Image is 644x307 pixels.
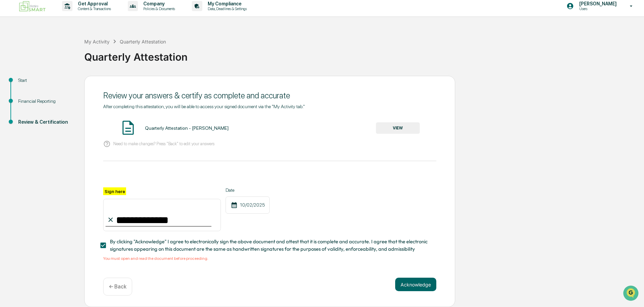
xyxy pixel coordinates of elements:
div: You must open and read the document before proceeding. [103,256,436,261]
button: VIEW [376,122,420,134]
a: 🗄️Attestations [46,82,86,94]
p: Company [138,1,178,6]
span: Pylon [67,114,82,119]
div: Quarterly Attestation - [PERSON_NAME] [145,125,229,131]
span: Data Lookup [13,98,42,104]
div: Quarterly Attestation [120,39,166,44]
label: Sign here [103,187,126,195]
div: Start new chat [23,52,111,58]
a: 🔎Data Lookup [4,95,45,107]
div: Quarterly Attestation [84,45,641,63]
button: Acknowledge [395,278,436,291]
img: 1746055101610-c473b297-6a78-478c-a979-82029cc54cd1 [7,52,19,64]
div: 🗄️ [49,86,54,91]
p: Data, Deadlines & Settings [202,6,250,11]
p: Policies & Documents [138,6,178,11]
div: Review your answers & certify as complete and accurate [103,91,436,100]
button: Start new chat [115,54,123,62]
p: Get Approval [72,1,114,6]
span: Preclearance [13,85,43,92]
p: How can we help? [7,14,123,25]
div: 🖐️ [7,86,12,91]
span: By clicking "Acknowledge" I agree to electronically sign the above document and attest that it is... [110,238,431,253]
img: Document Icon [120,119,137,136]
p: Content & Transactions [72,6,114,11]
div: We're available if you need us! [23,58,85,64]
span: After completing this attestation, you will be able to access your signed document via the "My Ac... [103,104,305,109]
p: Need to make changes? Press "Back" to edit your answers [113,141,214,146]
a: Powered byPylon [48,114,82,119]
a: 🖐️Preclearance [4,82,46,94]
p: [PERSON_NAME] [574,1,620,6]
p: Users [574,6,620,11]
div: Review & Certification [18,119,74,126]
p: ← Back [109,283,126,290]
div: My Activity [84,39,110,44]
div: Start [18,77,74,84]
iframe: Open customer support [622,285,641,303]
div: 10/02/2025 [226,196,270,214]
span: Attestations [56,85,84,92]
div: 🔎 [7,98,12,104]
p: My Compliance [202,1,250,6]
label: Date [226,187,270,193]
div: Financial Reporting [18,98,74,105]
